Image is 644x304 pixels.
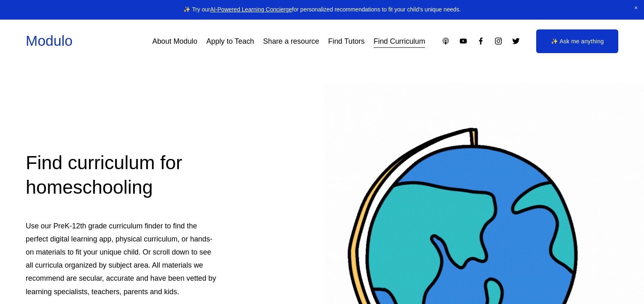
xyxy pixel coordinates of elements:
a: Apply to Teach [206,34,254,49]
a: Find Curriculum [374,34,425,49]
a: Apple Podcasts [441,37,450,45]
a: About Modulo [152,34,197,49]
a: Twitter [512,37,520,45]
a: Find Tutors [328,34,365,49]
a: YouTube [459,37,468,45]
a: ✨ Ask me anything [536,29,618,53]
p: Use our PreK-12th grade curriculum finder to find the perfect digital learning app, physical curr... [26,219,220,298]
a: AI-Powered Learning Concierge [210,6,292,13]
h2: Find curriculum for homeschooling [26,150,220,200]
a: Modulo [26,33,73,49]
a: Share a resource [263,34,319,49]
a: Facebook [477,37,485,45]
a: Instagram [494,37,503,45]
